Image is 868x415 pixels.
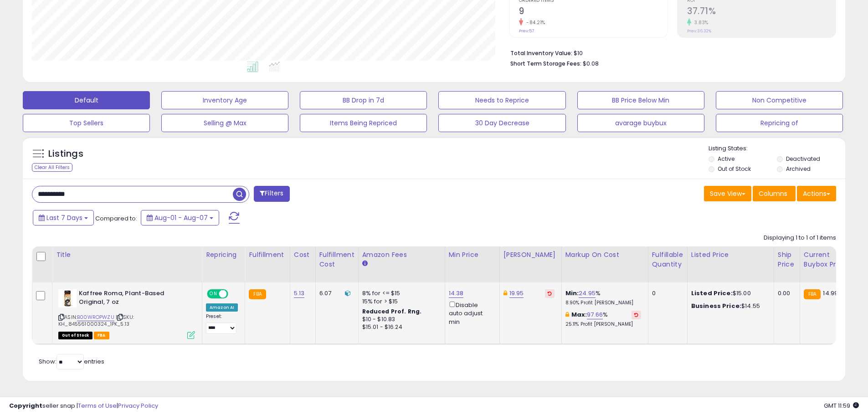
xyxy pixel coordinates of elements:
button: 30 Day Decrease [438,114,565,132]
small: Prev: 36.32% [687,28,711,34]
div: Min Price [449,250,496,260]
button: Filters [254,186,289,202]
div: Clear All Filters [32,163,72,172]
button: Inventory Age [161,91,288,109]
button: Needs to Reprice [438,91,565,109]
img: 41i2Rhe-qEL._SL40_.jpg [58,289,77,307]
small: FBA [804,289,821,299]
div: $14.55 [691,302,767,310]
div: Fulfillable Quantity [652,250,683,269]
div: 0 [652,289,680,297]
div: Displaying 1 to 1 of 1 items [764,234,836,242]
small: FBA [249,289,266,299]
h2: 37.71% [687,6,836,18]
div: 6.07 [319,289,351,297]
span: 14.99 [823,289,838,297]
div: 0.00 [778,289,793,297]
div: $15.00 [691,289,767,297]
strong: Copyright [9,401,42,410]
button: avarage buybux [577,114,704,132]
div: Listed Price [691,250,770,260]
div: % [565,289,641,306]
b: Total Inventory Value: [510,49,572,57]
span: OFF [227,290,241,298]
label: Deactivated [786,155,820,163]
label: Out of Stock [718,165,751,173]
span: FBA [94,332,109,339]
label: Archived [786,165,811,173]
div: $15.01 - $16.24 [362,323,438,331]
small: Amazon Fees. [362,260,368,268]
div: Disable auto adjust min [449,300,493,326]
h2: 9 [519,6,668,18]
button: Save View [704,186,751,201]
button: Actions [797,186,836,201]
small: Prev: 57 [519,28,534,34]
div: seller snap | | [9,402,158,410]
b: Short Term Storage Fees: [510,60,581,67]
div: 15% for > $15 [362,297,438,306]
div: Preset: [206,313,238,334]
button: Repricing of [716,114,843,132]
span: Last 7 Days [46,213,82,222]
b: Min: [565,289,579,297]
div: 8% for <= $15 [362,289,438,297]
span: Show: entries [39,357,104,366]
b: Listed Price: [691,289,733,297]
span: $0.08 [583,59,599,68]
a: 97.66 [587,310,603,319]
button: Selling @ Max [161,114,288,132]
button: Items Being Repriced [300,114,427,132]
div: Ship Price [778,250,796,269]
div: [PERSON_NAME] [503,250,558,260]
th: The percentage added to the cost of goods (COGS) that forms the calculator for Min & Max prices. [561,246,648,282]
p: Listing States: [709,144,845,153]
span: 2025-08-15 11:59 GMT [824,401,859,410]
p: 25.11% Profit [PERSON_NAME] [565,321,641,328]
div: Title [56,250,198,260]
b: Business Price: [691,302,741,310]
a: 24.95 [579,289,596,298]
div: Amazon AI [206,303,238,312]
a: Privacy Policy [118,401,158,410]
b: Kaffree Roma, Plant-Based Original, 7 oz [79,289,190,308]
button: Aug-01 - Aug-07 [141,210,219,225]
span: Compared to: [95,214,137,223]
div: Cost [294,250,312,260]
button: BB Price Below Min [577,91,704,109]
span: ON [208,290,219,298]
div: % [565,311,641,328]
div: Current Buybox Price [804,250,851,269]
span: All listings that are currently out of stock and unavailable for purchase on Amazon [58,332,92,339]
div: Amazon Fees [362,250,441,260]
a: 14.38 [449,289,464,298]
a: 19.95 [509,289,524,298]
span: | SKU: KH_845561000324_1PK_5.13 [58,313,134,327]
button: Columns [753,186,796,201]
div: Fulfillment [249,250,286,260]
b: Reduced Prof. Rng. [362,307,422,315]
div: ASIN: [58,289,195,338]
a: 5.13 [294,289,305,298]
span: Columns [759,189,787,198]
a: Terms of Use [78,401,117,410]
div: Repricing [206,250,241,260]
button: Last 7 Days [33,210,94,225]
b: Max: [571,310,587,319]
button: BB Drop in 7d [300,91,427,109]
a: B00WROPWZU [77,313,114,321]
span: Aug-01 - Aug-07 [154,213,208,222]
button: Non Competitive [716,91,843,109]
h5: Listings [48,148,83,160]
div: Fulfillment Cost [319,250,354,269]
div: $10 - $10.83 [362,316,438,323]
small: -84.21% [523,19,545,26]
p: 8.90% Profit [PERSON_NAME] [565,300,641,306]
li: $10 [510,47,829,58]
div: Markup on Cost [565,250,644,260]
small: 3.83% [691,19,709,26]
button: Default [23,91,150,109]
label: Active [718,155,734,163]
button: Top Sellers [23,114,150,132]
